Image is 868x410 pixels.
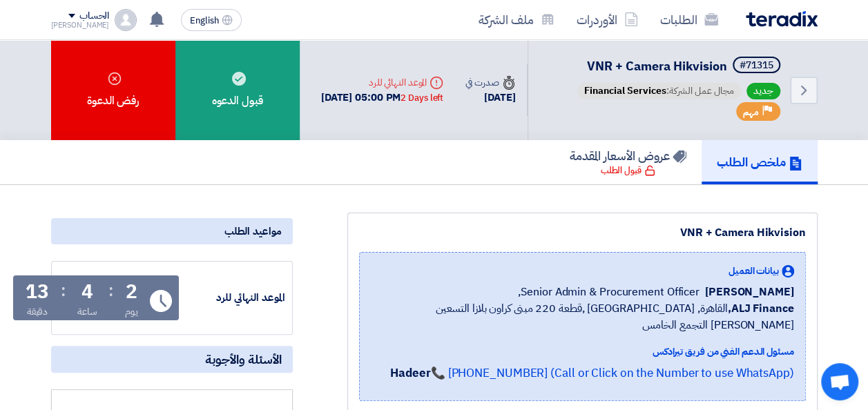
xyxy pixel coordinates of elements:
span: مجال عمل الشركة: [577,83,741,99]
div: الموعد النهائي للرد [182,290,285,306]
div: مسئول الدعم الفني من فريق تيرادكس [371,344,794,359]
div: ساعة [77,304,97,319]
span: Financial Services [584,84,666,98]
a: عروض الأسعار المقدمة قبول الطلب [554,140,702,184]
div: [DATE] [465,90,515,106]
span: جديد [746,83,780,99]
h5: VNR + Camera Hikvision [575,57,783,76]
div: الموعد النهائي للرد [321,75,443,90]
div: : [108,278,113,303]
div: #71315 [740,61,773,70]
span: القاهرة, [GEOGRAPHIC_DATA] ,قطعة 220 مبنى كراون بلازا التسعين [PERSON_NAME] التجمع الخامس [371,300,794,333]
a: ملف الشركة [467,3,566,36]
strong: Hadeer [390,364,430,382]
span: مهم [743,106,759,119]
div: يوم [125,304,138,319]
div: 4 [81,282,93,302]
div: قبول الطلب [601,164,655,177]
div: [DATE] 05:00 PM [321,90,443,106]
div: مواعيد الطلب [51,218,293,244]
div: صدرت في [465,75,515,90]
div: رفض الدعوة [51,40,175,140]
h5: ملخص الطلب [717,154,802,170]
div: الحساب [79,10,109,22]
b: ALJ Finance, [728,300,794,317]
a: ملخص الطلب [702,140,818,184]
a: الطلبات [649,3,729,36]
span: VNR + Camera Hikvision [587,57,727,75]
div: 2 [126,282,137,302]
span: Senior Admin & Procurement Officer, [518,284,700,300]
span: [PERSON_NAME] [705,284,794,300]
span: بيانات العميل [729,264,779,278]
div: VNR + Camera Hikvision [359,224,806,241]
div: Open chat [821,363,858,400]
span: English [190,16,219,26]
span: الأسئلة والأجوبة [205,351,282,367]
div: دقيقة [27,304,48,319]
img: Teradix logo [746,11,818,27]
div: [PERSON_NAME] [51,21,110,29]
div: 2 Days left [401,91,443,105]
button: English [181,9,242,31]
div: : [61,278,66,303]
div: 13 [26,282,49,302]
a: 📞 [PHONE_NUMBER] (Call or Click on the Number to use WhatsApp) [431,364,794,382]
a: الأوردرات [566,3,649,36]
h5: عروض الأسعار المقدمة [570,148,686,164]
img: profile_test.png [115,9,137,31]
div: قبول الدعوه [175,40,300,140]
